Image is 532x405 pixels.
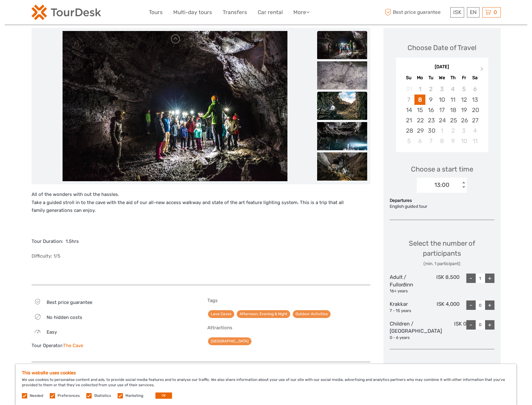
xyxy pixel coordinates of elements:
[469,136,480,146] div: Choose Saturday, October 11th, 2025
[425,105,436,115] div: Choose Tuesday, September 16th, 2025
[425,136,436,146] div: Choose Tuesday, October 7th, 2025
[223,8,247,17] a: Transfers
[459,84,469,94] div: Not available Friday, September 5th, 2025
[424,300,459,314] div: ISK 4,000
[436,105,447,115] div: Choose Wednesday, September 17th, 2025
[469,84,480,94] div: Not available Saturday, September 6th, 2025
[469,115,480,126] div: Choose Saturday, September 27th, 2025
[459,105,469,115] div: Choose Friday, September 19th, 2025
[425,115,436,126] div: Choose Tuesday, September 23rd, 2025
[448,126,459,136] div: Choose Thursday, October 2nd, 2025
[293,8,310,17] a: More
[448,95,459,105] div: Choose Thursday, September 11th, 2025
[390,320,442,341] div: Children / [GEOGRAPHIC_DATA]
[459,126,469,136] div: Choose Friday, October 3rd, 2025
[403,84,414,94] div: Not available Sunday, August 31st, 2025
[317,31,367,59] img: 243275cbbb03444aa9b6f9008c7eb523_slider_thumbnail.jpeg
[459,115,469,126] div: Choose Friday, September 26th, 2025
[469,126,480,136] div: Choose Saturday, October 4th, 2025
[448,84,459,94] div: Not available Thursday, September 4th, 2025
[461,182,466,188] div: < >
[47,329,57,335] span: Easy
[425,84,436,94] div: Not available Tuesday, September 2nd, 2025
[434,181,449,189] div: 13:00
[317,122,367,150] img: 3882324a34094246a43824f5823403fa_slider_thumbnail.jpeg
[459,136,469,146] div: Choose Friday, October 10th, 2025
[390,197,494,204] div: Departures
[436,84,447,94] div: Not available Wednesday, September 3rd, 2025
[390,335,442,341] div: 0 - 6 years
[258,8,283,17] a: Car rental
[448,115,459,126] div: Choose Thursday, September 25th, 2025
[469,95,480,105] div: Choose Saturday, September 13th, 2025
[32,238,370,246] p: Tour Duration: 1.5hrs
[448,136,459,146] div: Choose Thursday, October 9th, 2025
[173,8,212,17] a: Multi-day tours
[16,364,516,405] div: We use cookies to personalise content and ads, to provide social media features and to analyse ou...
[403,136,414,146] div: Choose Sunday, October 5th, 2025
[469,105,480,115] div: Choose Saturday, September 20th, 2025
[72,10,79,17] button: Open LiveChat chat widget
[414,84,425,94] div: Not available Monday, September 1st, 2025
[9,11,71,16] p: We're away right now. Please check back later!
[403,105,414,115] div: Choose Sunday, September 14th, 2025
[414,74,425,82] div: Mo
[425,126,436,136] div: Choose Tuesday, September 30th, 2025
[390,300,425,314] div: Krakkar
[293,310,331,318] a: Outdoor Activities
[58,393,80,398] label: Preferences
[149,8,163,17] a: Tours
[63,31,287,181] img: 243275cbbb03444aa9b6f9008c7eb523_main_slider.jpeg
[403,74,414,82] div: Su
[485,300,494,310] div: +
[436,115,447,126] div: Choose Wednesday, September 24th, 2025
[403,95,414,105] div: Not available Sunday, September 7th, 2025
[125,393,143,398] label: Marketing
[424,274,459,294] div: ISK 8,500
[466,274,476,283] div: -
[436,95,447,105] div: Choose Wednesday, September 10th, 2025
[403,115,414,126] div: Choose Sunday, September 21st, 2025
[390,203,494,210] div: English guided tour
[237,310,290,318] a: Afternoon, Evening & Night
[469,74,480,82] div: Sa
[414,126,425,136] div: Choose Monday, September 29th, 2025
[94,393,111,398] label: Statistics
[390,288,425,294] div: 16+ years
[390,308,425,314] div: 7 - 15 years
[459,95,469,105] div: Choose Friday, September 12th, 2025
[403,126,414,136] div: Choose Sunday, September 28th, 2025
[418,363,466,372] div: Total : ISK 8,500
[411,164,473,174] span: Choose a start time
[485,320,494,330] div: +
[32,191,370,215] p: All of the wonders with out the hassles. Take a guided stroll in to the cave with the aid of our ...
[466,320,476,330] div: -
[436,136,447,146] div: Choose Wednesday, October 8th, 2025
[414,95,425,105] div: Choose Monday, September 8th, 2025
[485,274,494,283] div: +
[442,320,466,341] div: ISK 0
[207,298,370,303] h5: Tags
[493,9,498,15] span: 0
[47,300,92,305] span: Best price guarantee
[414,105,425,115] div: Choose Monday, September 15th, 2025
[390,261,494,267] div: (min. 1 participant)
[390,274,425,294] div: Adult / Fullorðinn
[207,325,370,331] h5: Attractions
[425,74,436,82] div: Tu
[414,136,425,146] div: Choose Monday, October 6th, 2025
[63,343,83,348] a: The Cave
[383,7,449,18] span: Best price guarantee
[396,64,488,70] div: [DATE]
[459,74,469,82] div: Fr
[32,342,195,349] div: Tour Operator:
[390,238,494,267] div: Select the number of participants
[453,9,461,15] span: ISK
[414,115,425,126] div: Choose Monday, September 22nd, 2025
[398,84,486,146] div: month 2025-09
[436,74,447,82] div: We
[448,105,459,115] div: Choose Thursday, September 18th, 2025
[478,65,488,75] button: Next Month
[317,152,367,181] img: 298e028e648044d99ab06a337678710f_slider_thumbnail.jpeg
[408,43,476,53] div: Choose Date of Travel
